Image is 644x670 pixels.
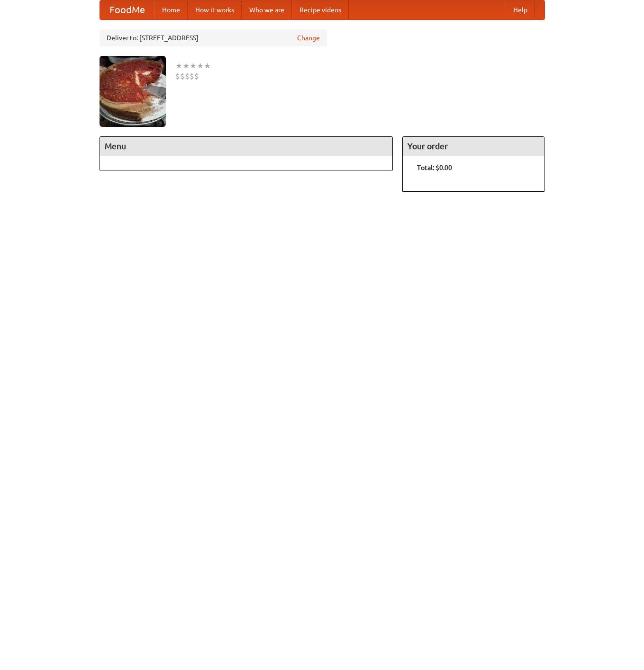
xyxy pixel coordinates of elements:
li: ★ [182,61,190,71]
li: ★ [197,61,204,71]
img: angular.jpg [100,56,166,127]
div: Deliver to: [STREET_ADDRESS] [100,29,327,46]
a: Home [154,0,188,19]
a: FoodMe [100,0,154,19]
li: $ [190,71,194,81]
li: $ [180,71,185,81]
li: $ [185,71,190,81]
a: Recipe videos [292,0,349,19]
h4: Your order [403,137,544,156]
a: Change [297,33,320,43]
li: ★ [204,61,211,71]
a: How it works [188,0,242,19]
li: $ [194,71,199,81]
li: $ [175,71,180,81]
h4: Menu [100,137,393,156]
a: Help [506,0,535,19]
li: ★ [190,61,197,71]
a: Who we are [242,0,292,19]
li: ★ [175,61,182,71]
b: Total: $0.00 [417,164,452,171]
